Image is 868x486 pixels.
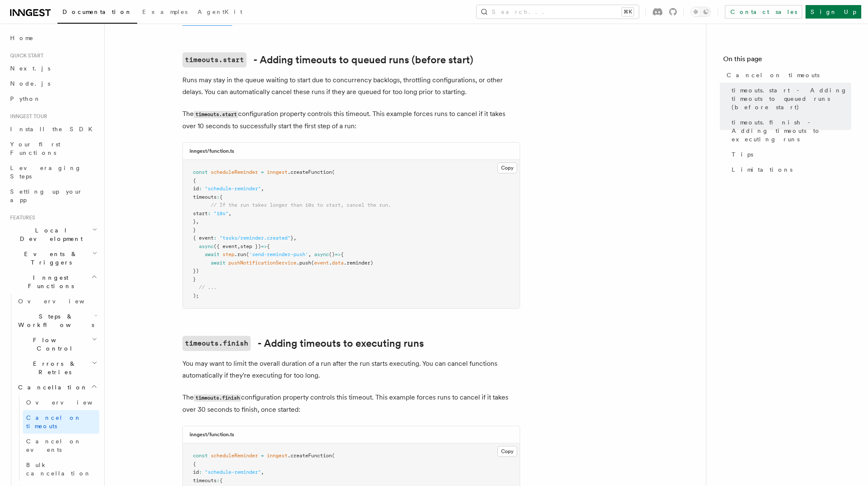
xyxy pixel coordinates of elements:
[10,165,81,180] span: Leveraging Steps
[246,251,249,257] span: (
[193,268,199,274] span: })
[208,211,211,216] span: :
[234,251,246,257] span: .run
[182,391,520,416] p: The configuration property controls this timeout. This example forces runs to cancel if it takes ...
[335,251,341,257] span: =>
[199,186,202,192] span: :
[7,113,47,120] span: Inngest tour
[329,260,332,266] span: .
[261,453,264,459] span: =
[806,5,861,19] a: Sign Up
[497,446,517,457] button: Copy
[193,169,208,175] span: const
[196,219,199,224] span: ,
[199,284,217,290] span: // ...
[691,7,711,17] button: Toggle dark mode
[228,211,231,216] span: ,
[26,399,113,406] span: Overview
[228,260,296,266] span: pushNotificationService
[182,336,424,351] a: timeouts.finish- Adding timeouts to executing runs
[193,186,199,192] span: id
[220,235,290,241] span: "tasks/reminder.created"
[18,298,105,305] span: Overview
[193,3,247,23] a: AgentKit
[211,169,258,175] span: scheduleReminder
[15,359,92,376] span: Errors & Retries
[7,226,92,243] span: Local Development
[193,219,196,224] span: }
[288,453,332,459] span: .createFunction
[308,251,311,257] span: ,
[725,5,802,19] a: Contact sales
[314,251,329,257] span: async
[15,380,99,395] button: Cancellation
[332,260,344,266] span: data
[23,457,99,481] a: Bulk cancellation
[15,356,99,380] button: Errors & Retries
[205,251,220,257] span: await
[728,83,851,115] a: timeouts.start - Adding timeouts to queued runs (before start)
[7,246,99,270] button: Events & Triggers
[217,194,220,200] span: :
[7,214,35,221] span: Features
[723,54,851,67] h4: On this page
[193,461,196,467] span: {
[15,332,99,356] button: Flow Control
[732,150,753,159] span: Tips
[193,469,199,475] span: id
[240,243,261,249] span: step })
[62,8,132,15] span: Documentation
[182,52,247,67] code: timeouts.start
[205,186,261,192] span: "schedule-reminder"
[732,86,851,111] span: timeouts.start - Adding timeouts to queued runs (before start)
[728,162,851,177] a: Limitations
[7,184,99,208] a: Setting up your app
[15,383,88,391] span: Cancellation
[7,30,99,46] a: Home
[182,52,473,67] a: timeouts.start- Adding timeouts to queued runs (before start)
[217,478,220,483] span: :
[732,118,851,143] span: timeouts.finish - Adding timeouts to executing runs
[290,235,293,241] span: }
[344,260,373,266] span: .reminder)
[193,227,196,233] span: }
[267,243,270,249] span: {
[7,137,99,160] a: Your first Functions
[261,186,264,192] span: ,
[10,95,41,102] span: Python
[7,91,99,106] a: Python
[311,260,314,266] span: (
[497,162,517,173] button: Copy
[193,235,214,241] span: { event
[205,469,261,475] span: "schedule-reminder"
[222,251,234,257] span: step
[314,260,329,266] span: event
[261,469,264,475] span: ,
[288,169,332,175] span: .createFunction
[194,394,241,402] code: timeouts.finish
[622,8,634,16] kbd: ⌘K
[211,260,225,266] span: await
[293,235,296,241] span: ,
[7,61,99,76] a: Next.js
[332,453,335,459] span: (
[728,115,851,147] a: timeouts.finish - Adding timeouts to executing runs
[199,469,202,475] span: :
[182,358,520,381] p: You may want to limit the overall duration of a run after the run starts executing. You can cance...
[296,260,311,266] span: .push
[7,121,99,137] a: Install the SDK
[182,336,251,351] code: timeouts.finish
[23,395,99,410] a: Overview
[7,76,99,91] a: Node.js
[7,273,91,290] span: Inngest Functions
[193,276,196,282] span: }
[732,165,792,174] span: Limitations
[199,243,214,249] span: async
[220,194,222,200] span: {
[329,251,335,257] span: ()
[193,178,196,184] span: {
[723,67,851,83] a: Cancel on timeouts
[26,462,91,477] span: Bulk cancellation
[142,8,187,15] span: Examples
[23,410,99,434] a: Cancel on timeouts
